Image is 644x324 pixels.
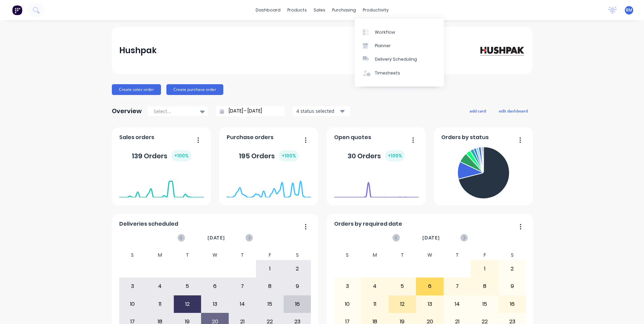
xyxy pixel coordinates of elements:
div: 14 [444,296,471,313]
div: + 100 % [171,150,191,161]
div: 195 Orders [239,150,299,161]
div: 8 [471,278,498,295]
div: S [119,250,147,260]
div: F [256,250,284,260]
div: 139 Orders [132,150,191,161]
div: Hushpak [119,44,157,57]
div: 4 status selected [296,107,339,115]
div: Overview [112,104,142,118]
button: Create purchase order [166,84,223,95]
div: 10 [334,296,361,313]
span: Open quotes [334,133,371,141]
div: M [146,250,174,260]
div: 6 [201,278,228,295]
div: 9 [284,278,311,295]
div: 3 [334,278,361,295]
a: Workflow [355,25,444,39]
div: 15 [471,296,498,313]
button: edit dashboard [494,106,532,115]
div: Workflow [375,29,395,35]
div: 11 [361,296,388,313]
span: [DATE] [422,234,440,241]
button: 4 status selected [293,106,350,116]
div: 12 [389,296,416,313]
div: 6 [416,278,443,295]
div: T [444,250,471,260]
div: M [361,250,389,260]
div: 7 [444,278,471,295]
a: dashboard [252,5,284,15]
div: + 100 % [279,150,299,161]
a: Timesheets [355,66,444,80]
div: 7 [229,278,256,295]
img: Factory [12,5,22,15]
a: Delivery Scheduling [355,53,444,66]
div: Timesheets [375,70,400,76]
div: 16 [499,296,526,313]
div: sales [310,5,329,15]
img: Hushpak [478,44,525,56]
span: Purchase orders [227,133,273,141]
div: 3 [119,278,146,295]
div: 15 [256,296,283,313]
button: Create sales order [112,84,161,95]
div: 9 [499,278,526,295]
span: Sales orders [119,133,154,141]
div: S [334,250,361,260]
div: 1 [471,260,498,277]
div: S [284,250,311,260]
div: 13 [416,296,443,313]
div: 2 [284,260,311,277]
div: 13 [201,296,228,313]
button: add card [465,106,490,115]
div: T [389,250,416,260]
div: T [174,250,201,260]
span: [DATE] [207,234,225,241]
div: productivity [359,5,392,15]
div: 5 [174,278,201,295]
div: purchasing [329,5,359,15]
div: 1 [256,260,283,277]
div: 11 [147,296,173,313]
div: W [201,250,229,260]
div: 10 [119,296,146,313]
span: Deliveries scheduled [119,220,178,228]
div: W [416,250,444,260]
div: S [498,250,526,260]
div: 30 Orders [348,150,405,161]
a: Planner [355,39,444,53]
div: 5 [389,278,416,295]
div: 16 [284,296,311,313]
div: products [284,5,310,15]
span: BM [626,7,632,13]
div: 14 [229,296,256,313]
span: Orders by status [441,133,489,141]
div: + 100 % [385,150,405,161]
div: Delivery Scheduling [375,56,417,62]
div: Planner [375,43,391,49]
div: 12 [174,296,201,313]
div: 2 [499,260,526,277]
div: 8 [256,278,283,295]
div: 4 [147,278,173,295]
div: F [471,250,498,260]
div: T [229,250,256,260]
div: 4 [361,278,388,295]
